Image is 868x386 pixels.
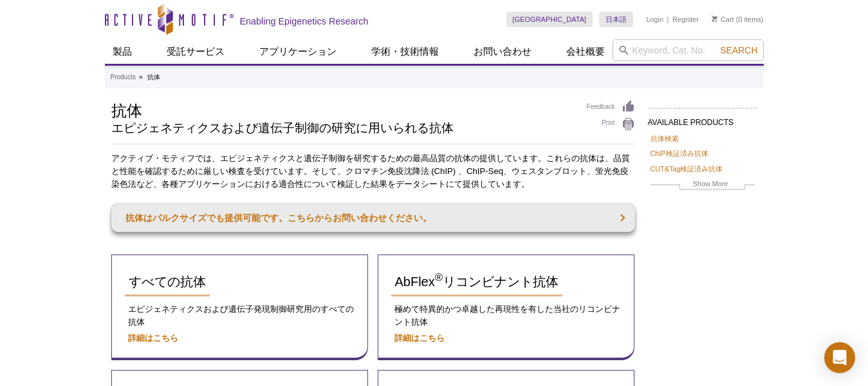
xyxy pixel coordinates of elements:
[651,148,708,159] a: ChIP検証済み抗体
[159,39,232,64] a: 受託サービス
[391,268,563,296] a: AbFlex®リコンビナント抗体
[139,73,143,81] li: »
[599,12,633,27] a: 日本語
[712,15,717,22] img: Your Cart
[252,39,344,64] a: アプリケーション
[395,275,559,289] span: AbFlex リコンビナント抗体
[364,39,447,64] a: 学術・技術情報
[712,15,734,24] a: Cart
[824,342,855,373] div: Open Intercom Messenger
[394,333,445,343] a: 詳細はこちら
[435,272,443,284] sup: ®
[240,15,369,27] h2: Enabling Epigenetics Research
[466,39,539,64] a: お問い合わせ
[651,178,755,193] a: Show More
[651,163,723,175] a: CUT&Tag検証済み抗体
[105,39,140,64] a: 製品
[613,39,764,61] input: Keyword, Cat. No.
[587,117,635,131] a: Print
[111,100,574,119] h1: 抗体
[147,73,160,81] li: 抗体
[646,15,663,24] a: Login
[672,15,699,24] a: Register
[712,12,764,27] li: (0 items)
[111,72,136,83] a: Products
[125,303,355,329] p: エピジェネティクスおよび遺伝子発現制御研究用のすべての抗体
[587,100,635,114] a: Feedback
[125,268,210,296] a: すべての抗体
[716,44,761,56] button: Search
[111,152,635,191] p: ​アクティブ・モティフでは、エピジェネティクスと遺伝子制御を研究するための最高品質の抗体の提供しています。​これらの抗体は、品質と性能を確認するために厳しい検査を受けています。​そして、クロマチ...
[648,108,757,131] h2: AVAILABLE PRODUCTS
[559,39,613,64] a: 会社概要
[720,45,757,55] span: Search
[129,275,206,289] span: すべての抗体
[111,122,574,134] h2: エピジェネティクスおよび遺伝子制御の研究に用いられる抗体
[128,333,178,343] a: 詳細はこちら
[506,12,593,27] a: [GEOGRAPHIC_DATA]
[667,12,669,27] li: |
[111,204,635,232] a: 抗体はバルクサイズでも提供可能です。こちらからお問い合わせください。
[391,303,621,329] p: 極めて特異的かつ卓越した再現性を有した当社のリコンビナント抗体
[651,133,679,144] a: 抗体検索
